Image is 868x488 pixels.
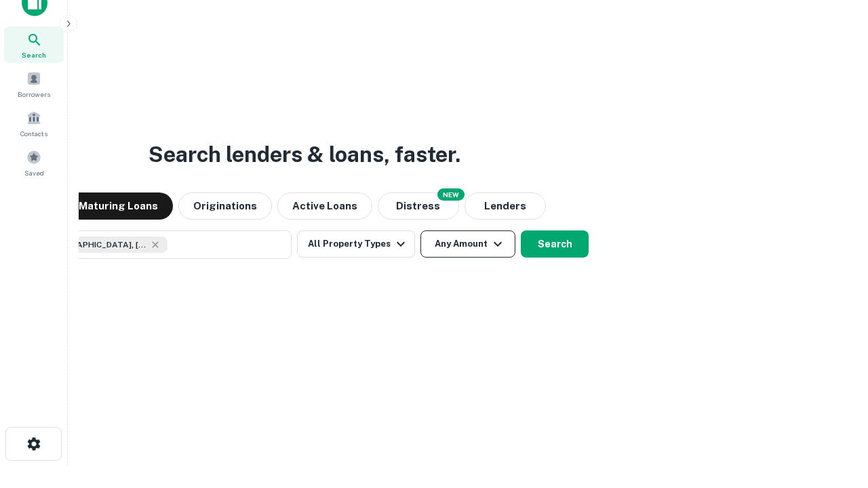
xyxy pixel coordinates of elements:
iframe: Chat Widget [800,380,868,445]
a: Borrowers [4,66,64,102]
button: Active Loans [277,192,372,220]
button: All Property Types [297,230,415,258]
a: Search [4,26,64,63]
h3: Search lenders & loans, faster. [149,138,460,171]
span: [GEOGRAPHIC_DATA], [GEOGRAPHIC_DATA], [GEOGRAPHIC_DATA] [45,239,147,251]
span: Search [22,49,46,60]
button: Maturing Loans [64,192,173,220]
span: Saved [24,167,44,178]
span: Contacts [20,128,47,139]
button: Search [521,230,589,258]
div: NEW [437,188,465,201]
a: Saved [4,144,64,181]
button: Lenders [465,192,546,220]
button: Originations [178,192,272,220]
span: Borrowers [18,89,50,100]
button: Any Amount [420,230,515,258]
button: [GEOGRAPHIC_DATA], [GEOGRAPHIC_DATA], [GEOGRAPHIC_DATA] [20,230,292,259]
a: Contacts [4,105,64,142]
button: Search distressed loans with lien and other non-mortgage details. [378,192,459,220]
